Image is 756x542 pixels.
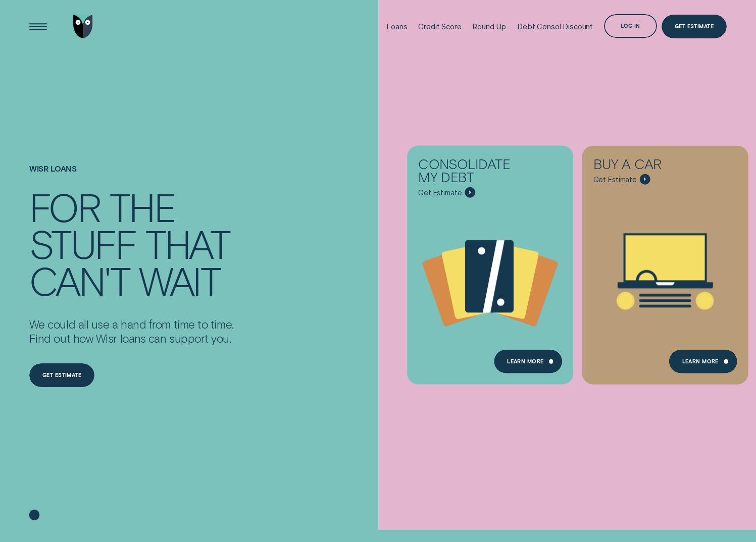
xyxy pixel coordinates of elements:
[29,363,95,387] a: Get estimate
[139,262,220,299] div: wait
[407,145,573,377] a: Consolidate my debt - Learn more
[418,188,462,197] span: Get Estimate
[472,22,506,31] div: Round Up
[29,225,136,262] div: stuff
[386,22,407,31] div: Loans
[593,156,699,174] div: Buy a car
[29,317,234,346] p: We could all use a hand from time to time. Find out how Wisr loans can support you.
[29,262,129,299] div: can't
[29,188,234,299] h4: For the stuff that can't wait
[593,175,637,184] span: Get Estimate
[110,188,175,225] div: the
[604,14,657,38] button: Log in
[662,15,727,38] a: Get Estimate
[418,156,524,187] div: Consolidate my debt
[29,164,234,188] h1: Wisr loans
[26,15,50,38] button: Open Menu
[582,145,748,377] a: Buy a car - Learn more
[494,350,562,373] a: Learn more
[145,225,230,262] div: that
[669,350,737,373] a: Learn More
[73,15,93,38] img: Wisr
[29,188,100,225] div: For
[517,22,593,31] div: Debt Consol Discount
[418,22,461,31] div: Credit Score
